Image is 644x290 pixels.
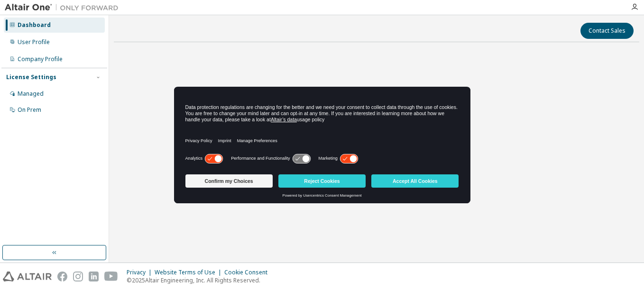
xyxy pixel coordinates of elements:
[155,269,224,276] div: Website Terms of Use
[18,21,51,29] div: Dashboard
[127,276,273,284] p: © 2025 Altair Engineering, Inc. All Rights Reserved.
[224,269,273,276] div: Cookie Consent
[18,90,44,98] div: Managed
[3,272,52,281] img: altair_logo.svg
[5,3,123,12] img: Altair One
[89,272,99,281] img: linkedin.svg
[580,23,634,39] button: Contact Sales
[127,269,155,276] div: Privacy
[18,55,63,63] div: Company Profile
[73,272,83,281] img: instagram.svg
[104,272,118,281] img: youtube.svg
[6,73,56,81] div: License Settings
[18,106,41,114] div: On Prem
[18,38,50,46] div: User Profile
[57,272,67,281] img: facebook.svg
